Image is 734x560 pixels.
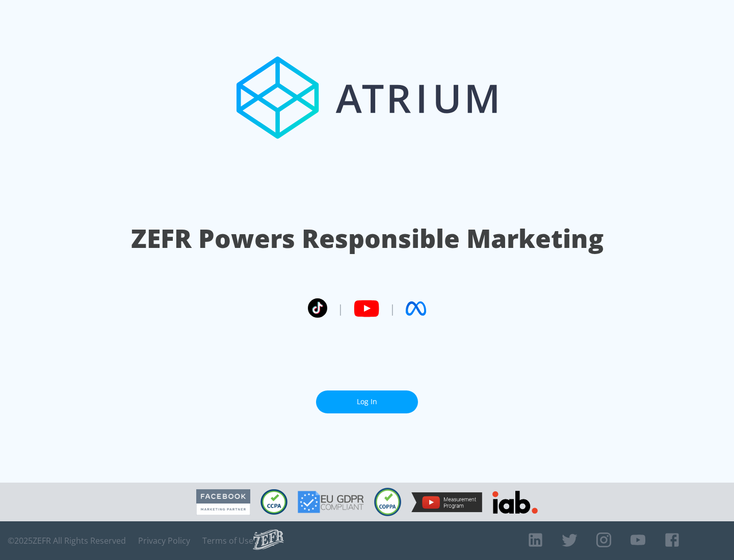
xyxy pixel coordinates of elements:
img: CCPA Compliant [260,489,287,515]
img: GDPR Compliant [298,491,364,513]
img: COPPA Compliant [374,488,401,516]
a: Privacy Policy [138,536,190,546]
img: IAB [492,491,538,514]
a: Log In [316,390,418,413]
img: YouTube Measurement Program [411,492,482,512]
h1: ZEFR Powers Responsible Marketing [131,221,604,256]
span: © 2025 ZEFR All Rights Reserved [8,536,126,546]
a: Terms of Use [202,536,253,546]
span: | [337,301,344,316]
img: Facebook Marketing Partner [196,489,250,515]
span: | [389,301,396,316]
